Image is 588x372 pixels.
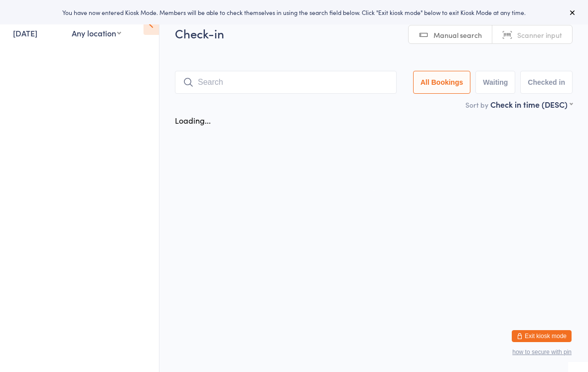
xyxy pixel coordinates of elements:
h2: Check-in [175,25,573,41]
button: Exit kiosk mode [512,330,572,342]
div: Any location [72,27,121,38]
input: Search [175,71,397,94]
div: Loading... [175,115,211,126]
a: [DATE] [13,27,37,38]
button: Waiting [475,71,515,94]
div: You have now entered Kiosk Mode. Members will be able to check themselves in using the search fie... [16,8,572,16]
div: Check in time (DESC) [490,99,573,110]
button: Checked in [520,71,573,94]
button: how to secure with pin [512,349,572,356]
span: Manual search [434,30,482,40]
span: Scanner input [517,30,562,40]
button: All Bookings [413,71,471,94]
label: Sort by [465,100,488,110]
